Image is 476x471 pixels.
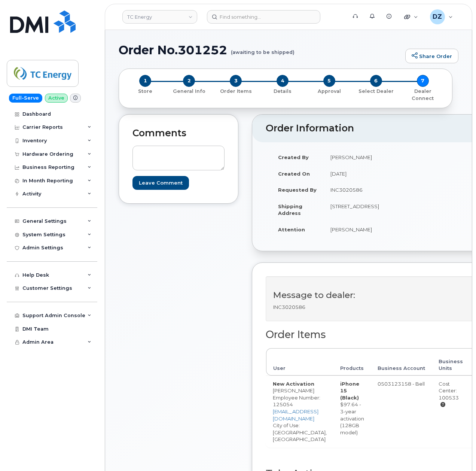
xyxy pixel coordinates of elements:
[323,75,335,87] span: 5
[278,203,302,216] strong: Shipping Address
[370,75,382,87] span: 6
[324,182,386,198] td: INC3020586
[309,88,350,95] p: Approval
[230,75,242,87] span: 3
[278,187,317,193] strong: Requested By
[169,88,210,95] p: General Info
[266,376,333,447] td: [PERSON_NAME] City of Use: [GEOGRAPHIC_DATA], [GEOGRAPHIC_DATA]
[119,43,402,57] h1: Order No.301252
[139,75,151,87] span: 1
[128,88,163,95] p: Store
[266,348,333,376] th: User
[439,380,463,408] div: Cost Center: 100533
[324,198,386,221] td: [STREET_ADDRESS]
[324,221,386,238] td: [PERSON_NAME]
[278,171,310,177] strong: Created On
[273,381,314,387] strong: New Activation
[273,408,318,422] a: [EMAIL_ADDRESS][DOMAIN_NAME]
[262,88,303,95] p: Details
[259,87,306,95] a: 4 Details
[405,49,458,64] a: Share Order
[213,87,259,95] a: 3 Order Items
[231,43,295,55] small: (awaiting to be shipped)
[132,176,189,190] input: Leave Comment
[371,376,432,447] td: 0503123158 - Bell
[132,128,225,139] h2: Comments
[324,149,386,165] td: [PERSON_NAME]
[216,88,256,95] p: Order Items
[356,88,396,95] p: Select Dealer
[273,395,320,408] span: Employee Number: 125054
[306,87,353,95] a: 5 Approval
[333,348,371,376] th: Products
[432,348,470,376] th: Business Units
[333,376,371,447] td: $97.64 - 3-year activation (128GB model)
[324,165,386,182] td: [DATE]
[166,87,213,95] a: 2 General Info
[183,75,195,87] span: 2
[371,348,432,376] th: Business Account
[278,154,309,160] strong: Created By
[340,381,359,401] strong: iPhone 15 (Black)
[278,227,305,233] strong: Attention
[277,75,289,87] span: 4
[125,87,166,95] a: 1 Store
[353,87,399,95] a: 6 Select Dealer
